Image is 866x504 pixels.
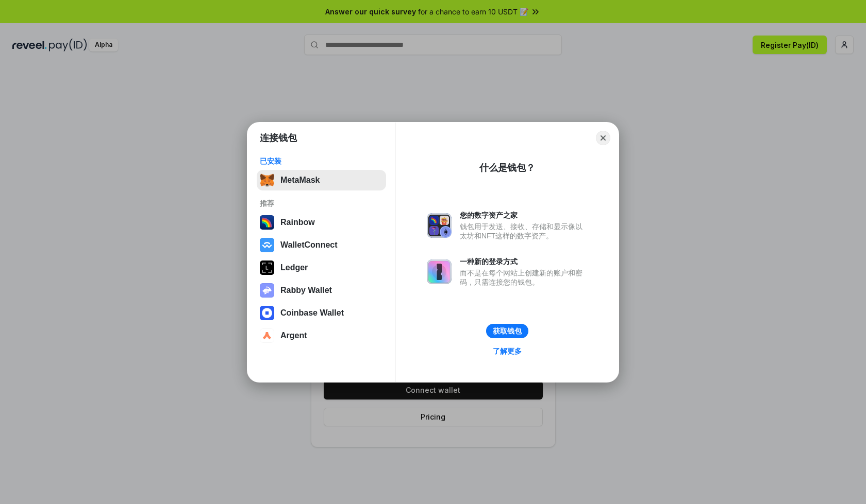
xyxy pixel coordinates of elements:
[260,173,274,187] img: svg+xml,%3Csvg%20fill%3D%22none%22%20height%3D%2233%22%20viewBox%3D%220%200%2035%2033%22%20width%...
[460,211,588,220] div: 您的数字资产之家
[486,324,528,338] button: 获取钱包
[257,212,386,233] button: Rainbow
[260,260,274,275] img: svg+xml,%3Csvg%20xmlns%3D%22http%3A%2F%2Fwww.w3.org%2F2000%2Fsvg%22%20width%3D%2228%22%20height%3...
[596,131,610,145] button: Close
[479,162,535,174] div: 什么是钱包？
[427,259,452,284] img: svg+xml,%3Csvg%20xmlns%3D%22http%3A%2F%2Fwww.w3.org%2F2000%2Fsvg%22%20fill%3D%22none%22%20viewBox...
[257,303,386,323] button: Coinbase Wallet
[280,308,344,318] div: Coinbase Wallet
[257,235,386,255] button: WalletConnect
[493,326,522,336] div: 获取钱包
[257,280,386,301] button: Rabby Wallet
[280,263,308,272] div: Ledger
[260,328,274,343] img: svg+xml,%3Csvg%20width%3D%2228%22%20height%3D%2228%22%20viewBox%3D%220%200%2028%2028%22%20fill%3D...
[280,218,315,227] div: Rainbow
[257,325,386,346] button: Argent
[260,132,297,144] h1: 连接钱包
[493,346,522,356] div: 了解更多
[460,222,588,240] div: 钱包用于发送、接收、存储和显示像以太坊和NFT这样的数字资产。
[487,344,528,358] a: 了解更多
[260,238,274,252] img: svg+xml,%3Csvg%20width%3D%2228%22%20height%3D%2228%22%20viewBox%3D%220%200%2028%2028%22%20fill%3D...
[427,213,452,238] img: svg+xml,%3Csvg%20xmlns%3D%22http%3A%2F%2Fwww.w3.org%2F2000%2Fsvg%22%20fill%3D%22none%22%20viewBox...
[260,157,383,166] div: 已安装
[280,331,307,340] div: Argent
[460,257,588,266] div: 一种新的登录方式
[280,240,338,250] div: WalletConnect
[260,283,274,298] img: svg+xml,%3Csvg%20xmlns%3D%22http%3A%2F%2Fwww.w3.org%2F2000%2Fsvg%22%20fill%3D%22none%22%20viewBox...
[280,286,332,295] div: Rabby Wallet
[257,170,386,190] button: MetaMask
[260,306,274,320] img: svg+xml,%3Csvg%20width%3D%2228%22%20height%3D%2228%22%20viewBox%3D%220%200%2028%2028%22%20fill%3D...
[257,257,386,278] button: Ledger
[460,268,588,287] div: 而不是在每个网站上创建新的账户和密码，只需连接您的钱包。
[260,199,383,208] div: 推荐
[260,215,274,230] img: svg+xml,%3Csvg%20width%3D%22120%22%20height%3D%22120%22%20viewBox%3D%220%200%20120%20120%22%20fil...
[280,176,320,185] div: MetaMask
